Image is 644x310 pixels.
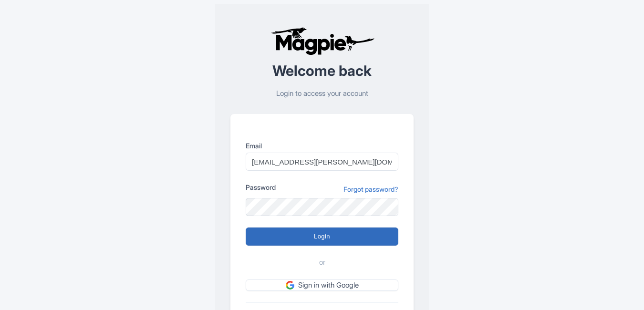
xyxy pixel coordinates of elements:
img: google.svg [286,281,294,289]
input: Login [246,227,398,246]
span: or [319,257,325,268]
label: Email [246,141,398,151]
label: Password [246,182,276,192]
h2: Welcome back [230,63,414,79]
input: you@example.com [246,153,398,171]
img: logo-ab69f6fb50320c5b225c76a69d11143b.png [269,27,376,55]
p: Login to access your account [230,88,414,99]
a: Sign in with Google [246,279,398,291]
a: Forgot password? [343,184,398,194]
